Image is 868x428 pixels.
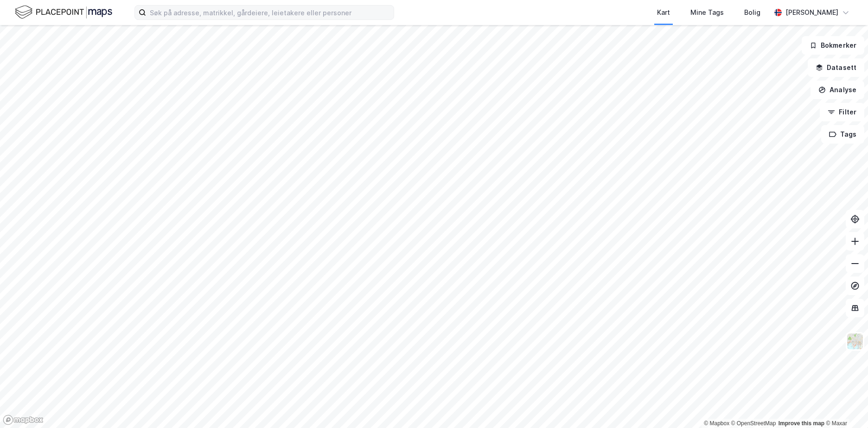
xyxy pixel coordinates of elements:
[785,7,838,18] div: [PERSON_NAME]
[822,384,868,428] div: Kontrollprogram for chat
[822,384,868,428] iframe: Chat Widget
[690,7,724,18] div: Mine Tags
[146,6,394,19] input: Søk på adresse, matrikkel, gårdeiere, leietakere eller personer
[657,7,670,18] div: Kart
[15,4,112,20] img: logo.f888ab2527a4732fd821a326f86c7f29.svg
[744,7,760,18] div: Bolig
